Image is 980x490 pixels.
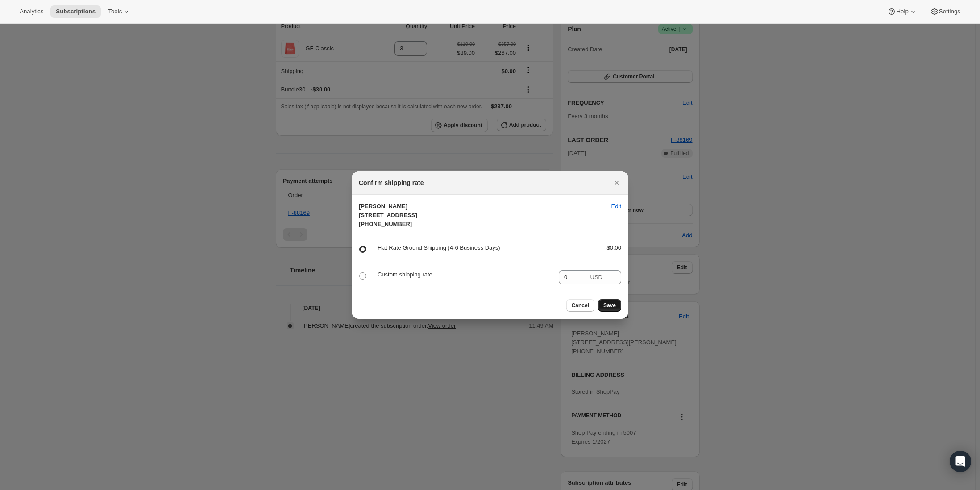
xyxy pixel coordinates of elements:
[882,5,922,18] button: Help
[50,5,101,18] button: Subscriptions
[610,177,623,189] button: Close
[14,5,49,18] button: Analytics
[378,270,552,279] p: Custom shipping rate
[606,199,627,214] button: Edit
[611,202,621,211] span: Edit
[103,5,136,18] button: Tools
[359,203,417,227] span: [PERSON_NAME] [STREET_ADDRESS] [PHONE_NUMBER]
[566,299,594,312] button: Cancel
[108,8,122,15] span: Tools
[925,5,966,18] button: Settings
[572,302,589,309] span: Cancel
[606,244,621,251] span: $0.00
[950,451,971,472] div: Open Intercom Messenger
[603,302,616,309] span: Save
[598,299,621,312] button: Save
[590,274,602,280] span: USD
[896,8,908,15] span: Help
[56,8,96,15] span: Subscriptions
[20,8,43,15] span: Analytics
[939,8,960,15] span: Settings
[378,243,592,252] p: Flat Rate Ground Shipping (4-6 Business Days)
[359,178,424,187] h2: Confirm shipping rate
